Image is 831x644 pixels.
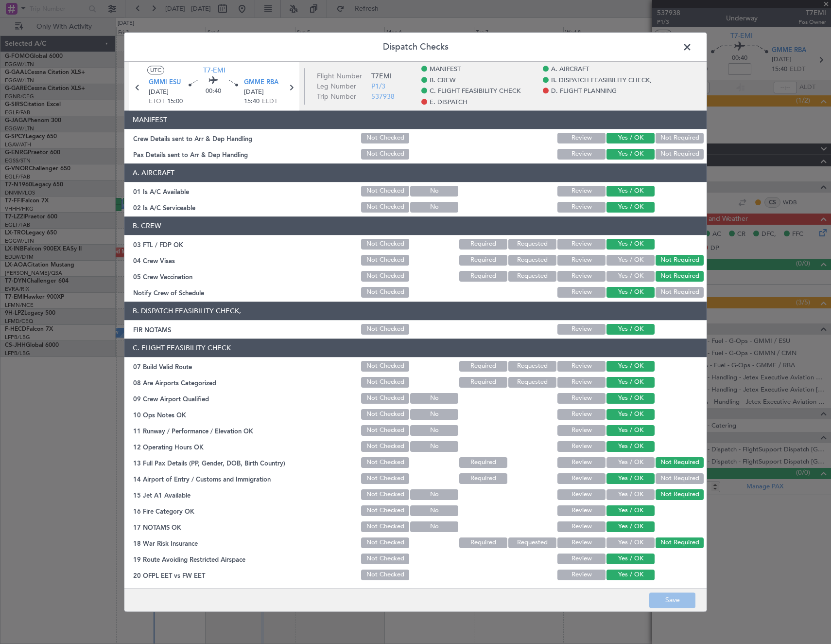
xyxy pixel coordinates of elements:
[656,473,704,484] button: Not Required
[606,393,655,404] button: Yes / OK
[124,33,707,62] header: Dispatch Checks
[606,239,655,250] button: Yes / OK
[606,489,655,500] button: Yes / OK
[606,521,655,532] button: Yes / OK
[656,457,704,468] button: Not Required
[606,570,655,580] button: Yes / OK
[606,537,655,548] button: Yes / OK
[606,409,655,420] button: Yes / OK
[656,489,704,500] button: Not Required
[606,361,655,372] button: Yes / OK
[606,133,655,143] button: Yes / OK
[656,287,704,298] button: Not Required
[606,473,655,484] button: Yes / OK
[606,186,655,197] button: Yes / OK
[606,457,655,468] button: Yes / OK
[606,505,655,516] button: Yes / OK
[606,202,655,213] button: Yes / OK
[606,441,655,452] button: Yes / OK
[606,324,655,335] button: Yes / OK
[606,554,655,564] button: Yes / OK
[656,271,704,282] button: Not Required
[656,149,704,160] button: Not Required
[656,537,704,548] button: Not Required
[606,271,655,282] button: Yes / OK
[606,255,655,266] button: Yes / OK
[656,133,704,143] button: Not Required
[606,425,655,436] button: Yes / OK
[656,255,704,266] button: Not Required
[606,287,655,298] button: Yes / OK
[606,377,655,388] button: Yes / OK
[606,149,655,160] button: Yes / OK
